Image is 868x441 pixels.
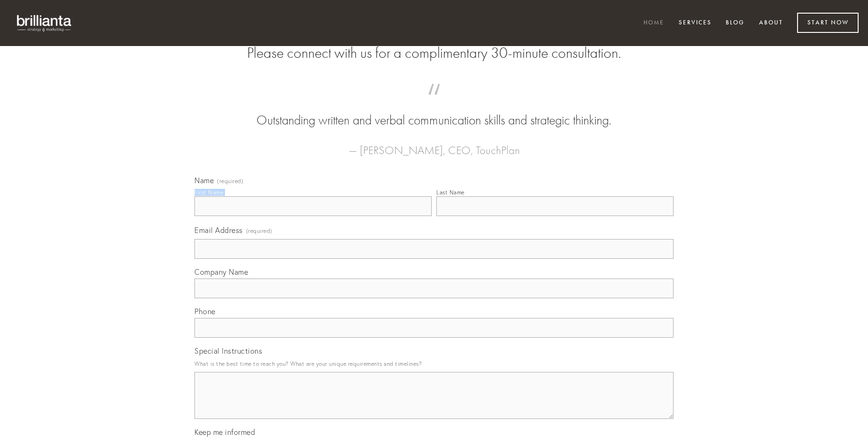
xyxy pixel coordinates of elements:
[720,15,751,31] a: Blog
[194,346,262,356] span: Special Instructions
[673,15,718,31] a: Services
[797,13,859,33] a: Start Now
[194,44,674,62] h2: Please connect with us for a complimentary 30-minute consultation.
[9,9,80,37] img: brillianta - research, strategy, marketing
[194,225,243,235] span: Email Address
[194,357,674,370] p: What is the best time to reach you? What are your unique requirements and timelines?
[194,176,214,185] span: Name
[436,189,465,196] div: Last Name
[217,178,243,184] span: (required)
[209,93,659,130] blockquote: Outstanding written and verbal communication skills and strategic thinking.
[194,267,248,277] span: Company Name
[209,93,659,111] span: “
[194,189,223,196] div: First Name
[753,15,789,31] a: About
[209,130,659,160] figcaption: — [PERSON_NAME], CEO, TouchPlan
[194,307,216,316] span: Phone
[637,15,670,31] a: Home
[246,224,272,237] span: (required)
[194,427,255,437] span: Keep me informed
